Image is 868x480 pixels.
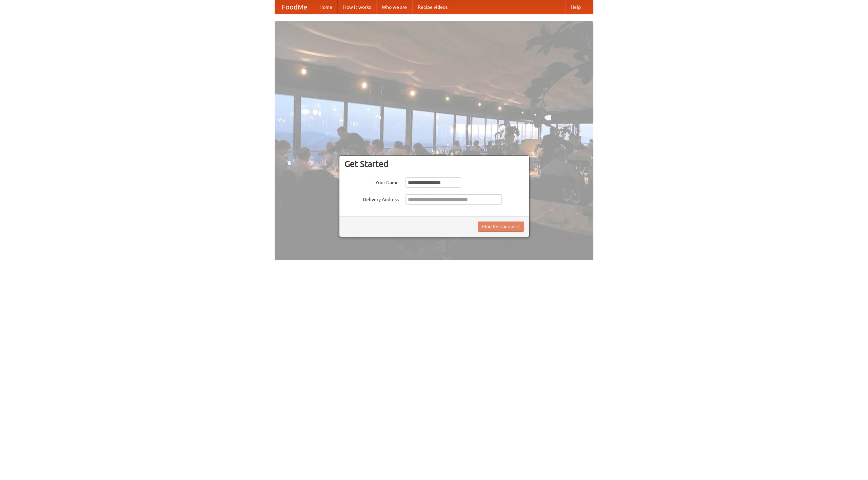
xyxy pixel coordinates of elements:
label: Delivery Address [344,194,399,203]
a: Home [314,0,338,14]
label: Your Name [344,177,399,186]
button: Find Restaurants! [478,222,524,232]
a: FoodMe [275,0,314,14]
a: How it works [338,0,376,14]
a: Who we are [376,0,412,14]
h3: Get Started [344,159,524,169]
a: Recipe videos [412,0,453,14]
a: Help [565,0,586,14]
